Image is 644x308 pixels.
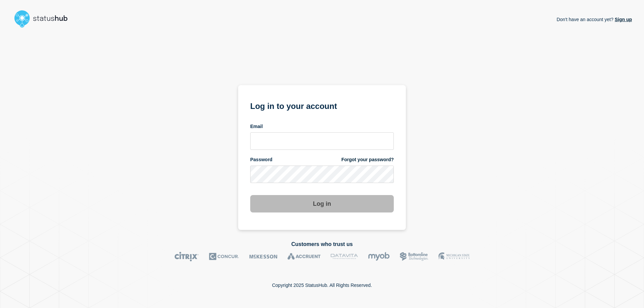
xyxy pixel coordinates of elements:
img: Concur logo [209,252,239,261]
img: Bottomline logo [400,252,428,261]
img: myob logo [368,252,390,261]
img: McKesson logo [249,252,277,261]
input: password input [250,166,394,183]
p: Don't have an account yet? [556,11,632,27]
img: Accruent logo [287,252,321,261]
button: Log in [250,195,394,212]
a: Sign up [613,17,632,22]
a: Forgot your password? [341,157,394,163]
img: MSU logo [438,252,470,261]
img: Citrix logo [174,252,199,261]
span: Email [250,123,263,130]
input: email input [250,132,394,150]
span: Password [250,157,272,163]
img: DataVita logo [331,252,358,261]
p: Copyright 2025 StatusHub. All Rights Reserved. [272,283,372,288]
h2: Customers who trust us [12,241,632,247]
img: StatusHub logo [12,8,76,29]
h1: Log in to your account [250,99,394,112]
